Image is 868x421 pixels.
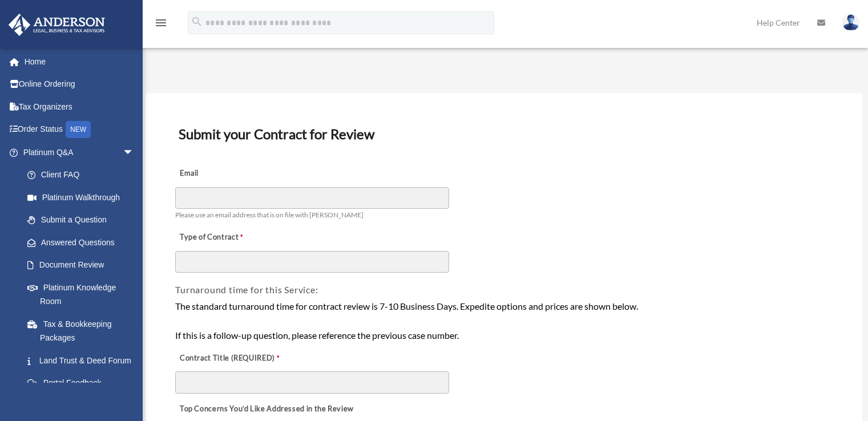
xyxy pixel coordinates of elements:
[191,15,203,28] i: search
[16,231,151,254] a: Answered Questions
[8,73,151,96] a: Online Ordering
[175,299,833,343] div: The standard turnaround time for contract review is 7-10 Business Days. Expedite options and pric...
[16,164,151,187] a: Client FAQ
[16,254,146,277] a: Document Review
[66,121,91,138] div: NEW
[175,284,318,295] span: Turnaround time for this Service:
[175,230,289,246] label: Type of Contract
[175,211,364,219] span: Please use an email address that is on file with [PERSON_NAME]
[175,401,357,417] label: Top Concerns You’d Like Addressed in the Review
[8,95,151,118] a: Tax Organizers
[16,313,151,349] a: Tax & Bookkeeping Packages
[175,166,289,182] label: Email
[154,16,168,30] i: menu
[16,186,151,209] a: Platinum Walkthrough
[16,349,151,372] a: Land Trust & Deed Forum
[8,118,151,141] a: Order StatusNEW
[842,14,859,31] img: User Pic
[16,209,151,232] a: Submit a Question
[5,14,108,36] img: Anderson Advisors Platinum Portal
[16,276,151,313] a: Platinum Knowledge Room
[174,122,834,146] h3: Submit your Contract for Review
[8,50,151,73] a: Home
[123,141,146,164] span: arrow_drop_down
[175,350,289,366] label: Contract Title (REQUIRED)
[16,372,151,395] a: Portal Feedback
[8,141,151,164] a: Platinum Q&Aarrow_drop_down
[154,20,168,30] a: menu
